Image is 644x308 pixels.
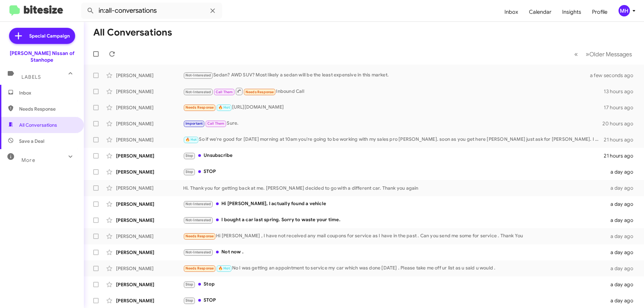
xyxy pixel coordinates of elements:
span: 🔥 Hot [218,105,230,110]
div: a day ago [606,281,639,288]
nav: Page navigation example [571,47,636,61]
div: [PERSON_NAME] [116,233,183,240]
button: MH [613,5,637,16]
span: More [21,157,35,163]
div: [PERSON_NAME] [116,120,183,127]
div: a day ago [606,201,639,207]
span: Stop [185,153,194,158]
span: 🔥 Hot [218,266,230,270]
span: 🔥 Hot [185,137,197,142]
span: Not-Interested [185,90,211,94]
div: No I was getting an appointment to service my car which was done [DATE] . Please take me off ur l... [183,264,606,272]
div: I bought a car last spring. Sorry to waste your time. [183,216,606,224]
div: [URL][DOMAIN_NAME] [183,104,604,111]
div: Inbound Call [183,87,604,96]
div: Not now . [183,248,606,256]
div: Hi [PERSON_NAME], I actually found a vehicle [183,200,606,208]
span: Stop [185,282,194,287]
input: Search [81,3,222,19]
div: a day ago [606,249,639,256]
div: 21 hours ago [604,152,639,159]
a: Inbox [499,2,524,22]
h1: All Conversations [93,27,172,38]
span: Needs Response [185,266,214,270]
a: Special Campaign [9,28,75,44]
div: [PERSON_NAME] [116,136,183,143]
div: a day ago [606,297,639,304]
span: Not-Interested [185,202,211,206]
div: a day ago [606,233,639,240]
div: Sedan? AWD SUV? Most likely a sedan will be the least expensive in this market. [183,71,598,79]
div: [PERSON_NAME] [116,281,183,288]
span: Needs Response [185,234,214,238]
div: a day ago [606,185,639,191]
span: Inbox [19,89,76,96]
div: a day ago [606,169,639,175]
span: Needs Response [185,105,214,110]
div: [PERSON_NAME] [116,152,183,159]
div: [PERSON_NAME] [116,201,183,207]
span: » [586,50,589,58]
div: 20 hours ago [602,120,639,127]
span: Stop [185,298,194,303]
div: STOP [183,168,606,176]
div: [PERSON_NAME] [116,72,183,79]
div: MH [619,5,630,16]
span: Not-Interested [185,73,211,77]
span: Not-Interested [185,250,211,254]
span: Needs Response [246,90,274,94]
button: Previous [570,47,582,61]
div: [PERSON_NAME] [116,88,183,95]
div: Stop [183,281,606,288]
a: Profile [587,2,613,22]
span: « [574,50,578,58]
div: 21 hours ago [604,136,639,143]
span: Save a Deal [19,138,44,144]
div: [PERSON_NAME] [116,185,183,191]
span: Older Messages [589,51,632,58]
div: [PERSON_NAME] [116,249,183,256]
div: a few seconds ago [598,72,639,79]
span: Important [185,121,203,126]
div: So if we're good for [DATE] morning at 10am you're going to be working with my sales pro [PERSON_... [183,136,604,143]
span: Not-Interested [185,218,211,222]
span: Labels [21,74,41,80]
div: [PERSON_NAME] [116,297,183,304]
a: Insights [557,2,587,22]
div: a day ago [606,217,639,224]
button: Next [582,47,636,61]
span: All Conversations [19,122,57,128]
div: a day ago [606,265,639,272]
div: [PERSON_NAME] [116,217,183,224]
span: Call Them [216,90,233,94]
div: Sure. [183,120,602,127]
span: Special Campaign [29,33,70,39]
span: Needs Response [19,106,76,112]
div: 17 hours ago [604,104,639,111]
div: STOP [183,297,606,304]
div: Unsubscribe [183,152,604,160]
div: [PERSON_NAME] [116,169,183,175]
div: Hi. Thank you for getting back at me. [PERSON_NAME] decided to go with a different car. Thank you... [183,185,606,191]
div: [PERSON_NAME] [116,265,183,272]
div: [PERSON_NAME] [116,104,183,111]
div: 13 hours ago [604,88,639,95]
a: Calendar [524,2,557,22]
div: Hi [PERSON_NAME] , I have not received any mail coupons for service as I have in the past . Can y... [183,232,606,240]
span: Call Them [207,121,225,126]
span: Stop [185,170,194,174]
